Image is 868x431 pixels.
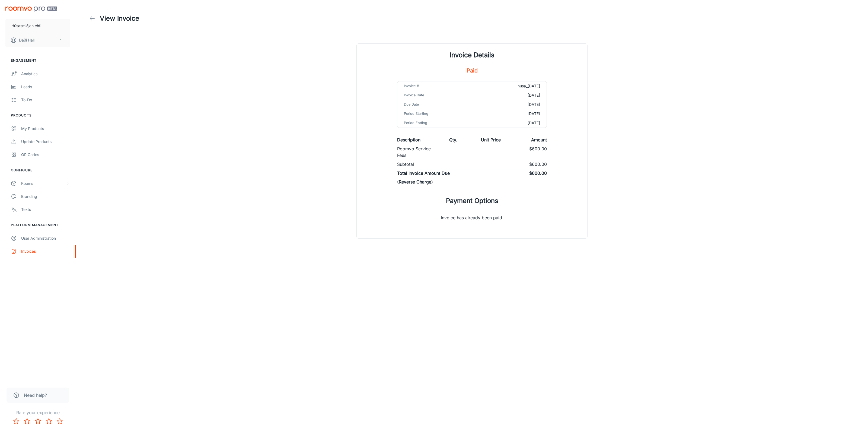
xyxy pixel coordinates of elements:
[21,71,70,77] div: Analytics
[21,139,70,145] div: Update Products
[100,14,139,23] h1: View Invoice
[397,170,450,176] p: Total Invoice Amount Due
[482,100,547,109] td: [DATE]
[482,91,547,100] td: [DATE]
[21,152,70,158] div: QR Codes
[19,37,34,43] p: Daði Hall
[529,170,547,176] p: $600.00
[397,179,433,185] p: (Reverse Charge)
[450,50,494,60] h1: Invoice Details
[481,137,501,143] p: Unit Price
[482,109,547,118] td: [DATE]
[21,207,70,213] div: Texts
[397,161,414,167] p: Subtotal
[5,19,70,33] button: Húsasmiðjan ehf.
[397,137,420,143] p: Description
[531,137,547,143] p: Amount
[21,126,70,132] div: My Products
[397,109,482,118] td: Period Starting
[21,248,70,254] div: Invoices
[397,91,482,100] td: Invoice Date
[21,235,70,241] div: User Administration
[21,194,70,199] div: Branding
[397,100,482,109] td: Due Date
[449,137,457,143] p: Qty.
[21,97,70,103] div: To-do
[446,196,498,206] h1: Payment Options
[397,118,482,128] td: Period Ending
[5,7,57,12] img: Roomvo PRO Beta
[529,145,547,159] p: $600.00
[21,84,70,90] div: Leads
[5,33,70,47] button: Daði Hall
[482,81,547,91] td: husa_[DATE]
[432,206,512,225] p: Invoice has already been paid.
[467,66,478,75] h5: Paid
[11,23,41,29] p: Húsasmiðjan ehf.
[397,81,482,91] td: Invoice #
[529,161,547,167] p: $600.00
[397,145,435,159] p: Roomvo Service Fees
[21,180,66,186] div: Rooms
[482,118,547,128] td: [DATE]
